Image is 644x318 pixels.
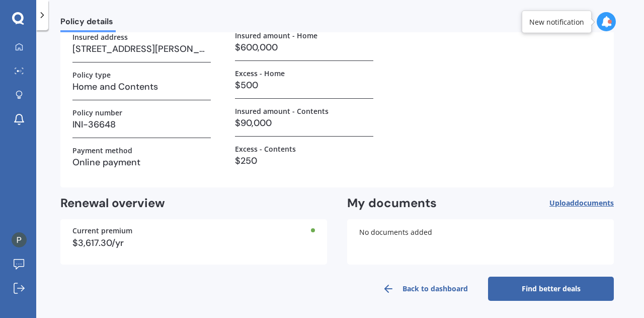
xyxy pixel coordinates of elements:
h3: INI-36648 [72,117,211,132]
label: Excess - Home [235,69,285,78]
h3: $90,000 [235,115,373,131]
button: Uploaddocuments [549,196,614,211]
label: Insured amount - Contents [235,107,329,115]
h3: $500 [235,78,373,93]
h3: [STREET_ADDRESS][PERSON_NAME] [72,41,211,56]
div: New notification [529,17,584,27]
h2: My documents [347,196,437,211]
label: Payment method [72,146,132,155]
h2: Renewal overview [60,196,327,211]
a: Find better deals [488,277,614,301]
label: Insured amount - Home [235,31,317,40]
label: Excess - Contents [235,145,296,153]
span: Policy details [60,17,116,30]
h3: Online payment [72,155,211,170]
span: Upload [549,199,614,207]
h3: $600,000 [235,40,373,55]
div: $3,617.30/yr [72,238,315,247]
label: Policy type [72,71,111,79]
a: Back to dashboard [362,277,488,301]
label: Policy number [72,108,122,117]
h3: Home and Contents [72,79,211,94]
div: Current premium [72,227,315,234]
img: ACg8ocLgZtZQW056aOei7S6tdcED-5n9Tdd5PxIDkKRVWiMPSCjJ-Q=s96-c [12,232,27,247]
span: documents [575,198,614,208]
div: No documents added [347,219,614,265]
label: Insured address [72,33,128,41]
h3: $250 [235,153,373,168]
